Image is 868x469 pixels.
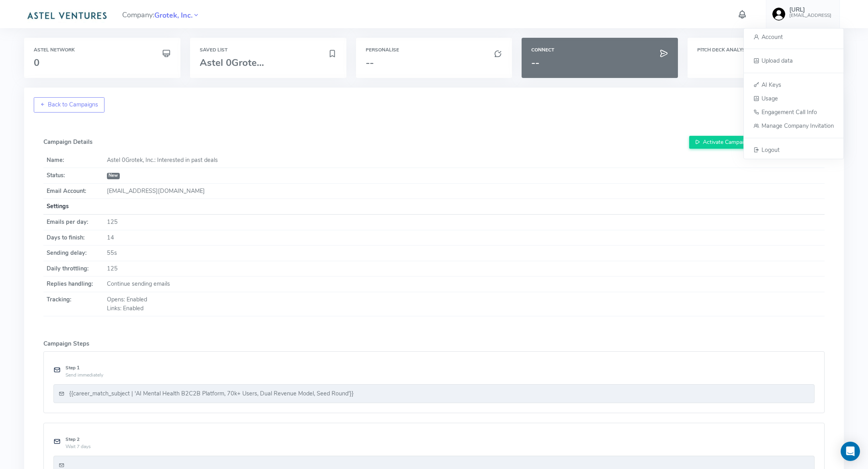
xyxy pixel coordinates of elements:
[762,57,793,65] span: Upload data
[744,78,843,92] a: AI Keys
[43,183,104,199] th: Email Account:
[43,292,104,316] th: Tracking:
[66,372,103,378] small: Send immediately
[43,230,104,246] th: Days to finish:
[34,97,104,113] a: Back to Campaigns
[744,119,843,133] a: Manage Company Invitation
[43,276,104,292] th: Replies handling:
[66,365,815,371] h6: Step 1
[43,246,104,261] th: Sending delay:
[122,7,200,21] span: Company:
[789,13,831,18] h6: [EMAIL_ADDRESS]
[104,183,825,199] td: [EMAIL_ADDRESS][DOMAIN_NAME]
[43,199,825,215] th: Settings
[531,47,668,53] h6: Connect
[689,136,755,149] button: Activate Campaign
[154,10,192,21] span: Grotek, Inc.
[200,47,337,53] h6: Saved List
[104,230,825,246] td: 14
[66,437,815,442] h6: Step 2
[841,442,860,461] div: Open Intercom Messenger
[762,80,781,88] span: AI Keys
[43,261,104,276] th: Daily throttling:
[762,108,817,116] span: Engagement Call Info
[107,304,821,313] div: Links: Enabled
[744,105,843,119] a: Engagement Call Info
[43,214,104,230] th: Emails per day:
[744,92,843,105] a: Usage
[366,47,503,53] h6: Personalise
[43,153,104,168] th: Name:
[43,168,104,184] th: Status:
[762,122,834,130] span: Manage Company Invitation
[789,6,831,13] h5: [URL]
[104,246,825,261] td: 55s
[104,276,825,292] td: Continue sending emails
[43,340,825,347] h5: Campaign Steps
[762,94,778,102] span: Usage
[366,56,374,69] span: --
[744,30,843,44] a: Account
[66,443,91,450] small: Wait 7 days
[762,33,783,41] span: Account
[697,47,834,53] h6: Pitch Deck Analysis
[200,56,264,69] span: Astel 0Grote...
[744,143,843,157] a: Logout
[104,261,825,276] td: 125
[104,214,825,230] td: 125
[107,295,821,304] div: Opens: Enabled
[34,56,39,69] span: 0
[154,10,192,20] a: Grotek, Inc.
[43,136,825,149] h5: Campaign Details
[762,145,780,154] span: Logout
[772,8,785,20] img: user-image
[69,389,354,398] div: {{career_match_subject | 'AI Mental Health B2C2B Platform, 70k+ Users, Dual Revenue Model, Seed R...
[531,56,539,69] span: --
[107,173,120,179] span: New
[104,153,825,168] td: Astel 0Grotek, Inc.: Interested in past deals
[744,54,843,68] a: Upload data
[34,47,171,53] h6: Astel Network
